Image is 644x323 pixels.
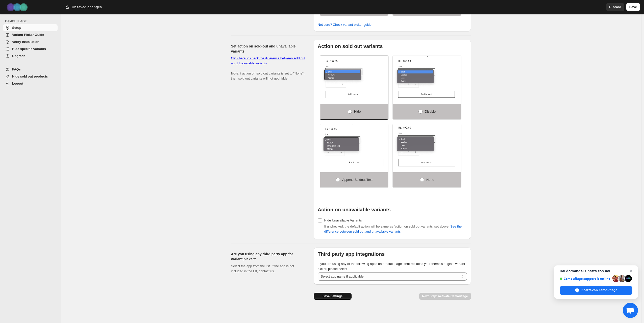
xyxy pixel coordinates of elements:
span: If action on sold out variants is set to "None", then sold out variants will not get hidden [231,56,305,80]
img: Append soldout text [320,124,388,167]
span: Setup [12,26,21,30]
b: Action on sold out variants [318,43,383,49]
span: Hide [354,110,361,113]
span: Discard [609,5,621,10]
span: CAMOUFLAGE [5,19,58,23]
b: Action on unavailable variants [318,207,391,212]
span: Disable [425,110,436,113]
img: None [393,124,461,167]
span: Logout [12,82,23,85]
img: Hide [320,56,388,99]
img: Disable [393,56,461,99]
a: Click here to check the difference between sold out and Unavailable variants [231,56,305,65]
a: Hide sold out products [3,73,58,80]
a: Upgrade [3,53,58,60]
span: Select the app from the list. If the app is not included in the list, contact us. [231,264,294,273]
button: Discard [606,3,624,11]
span: Chatta con Camouflage [581,288,617,292]
a: FAQs [3,66,58,73]
span: Chatta con Camouflage [560,286,632,295]
a: Logout [3,80,58,87]
a: Aprire la chat [623,303,638,318]
span: Upgrade [12,54,26,58]
span: Camouflage support is online [560,277,610,281]
b: Note: [231,71,239,75]
span: Verify Installation [12,40,39,44]
button: Save Settings [314,293,352,300]
span: None [426,178,434,182]
span: Hide sold out products [12,74,48,78]
span: Variant Picker Guide [12,33,44,37]
span: If you are using any of the following apps on product pages that replaces your theme's original v... [318,262,465,271]
span: Append soldout text [342,178,373,182]
a: Variant Picker Guide [3,31,58,38]
span: Hide specific variants [12,47,46,51]
h2: Are you using any third party app for variant picker? [231,252,306,262]
a: Not sure? Check variant picker guide [318,23,371,27]
h2: Unsaved changes [72,5,102,10]
span: Hai domande? Chatta con noi! [560,269,632,273]
a: Hide specific variants [3,45,58,53]
h2: Set action on sold-out and unavailable variants [231,44,306,54]
span: Save Settings [323,294,342,298]
span: If unchecked, the default action will be same as 'action on sold out variants' set above. [324,225,462,233]
b: Third party app integrations [318,251,385,257]
span: Save [629,5,637,10]
button: Save [626,3,640,11]
a: Setup [3,24,58,31]
span: Hide Unavailable Variants [324,218,362,222]
span: FAQs [12,67,21,71]
a: Verify Installation [3,38,58,45]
